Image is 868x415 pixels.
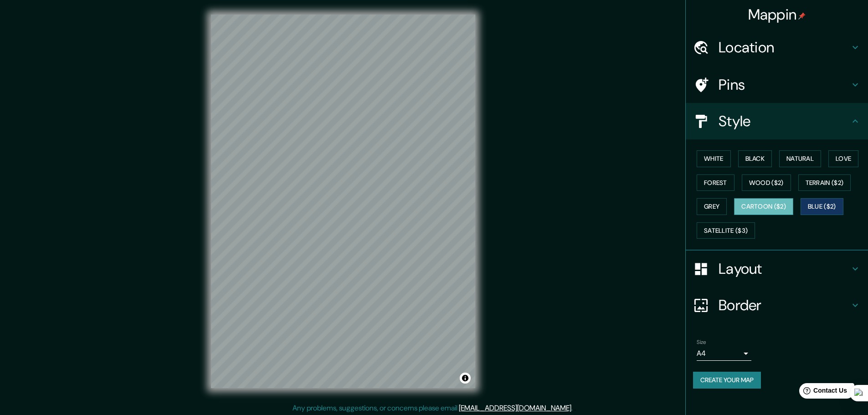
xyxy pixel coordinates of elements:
[686,29,868,66] div: Location
[693,372,761,389] button: Create your map
[798,174,851,191] button: Terrain ($2)
[293,403,573,414] p: Any problems, suggestions, or concerns please email .
[748,5,806,24] h4: Mappin
[719,38,850,56] h4: Location
[686,287,868,323] div: Border
[742,174,791,191] button: Wood ($2)
[719,260,850,278] h4: Layout
[686,251,868,287] div: Layout
[779,150,821,167] button: Natural
[573,403,574,414] div: .
[686,67,868,103] div: Pins
[697,198,727,215] button: Grey
[787,379,858,405] iframe: Help widget launcher
[697,346,751,361] div: A4
[697,222,755,239] button: Satellite ($3)
[798,12,806,20] img: pin-icon.png
[697,174,734,191] button: Forest
[801,198,843,215] button: Blue ($2)
[719,296,850,314] h4: Border
[738,150,772,167] button: Black
[211,15,475,388] canvas: Map
[697,338,706,346] label: Size
[734,198,793,215] button: Cartoon ($2)
[460,373,471,384] button: Toggle attribution
[719,76,850,94] h4: Pins
[574,403,576,414] div: .
[459,403,571,413] a: [EMAIL_ADDRESS][DOMAIN_NAME]
[697,150,731,167] button: White
[686,103,868,139] div: Style
[719,112,850,130] h4: Style
[828,150,858,167] button: Love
